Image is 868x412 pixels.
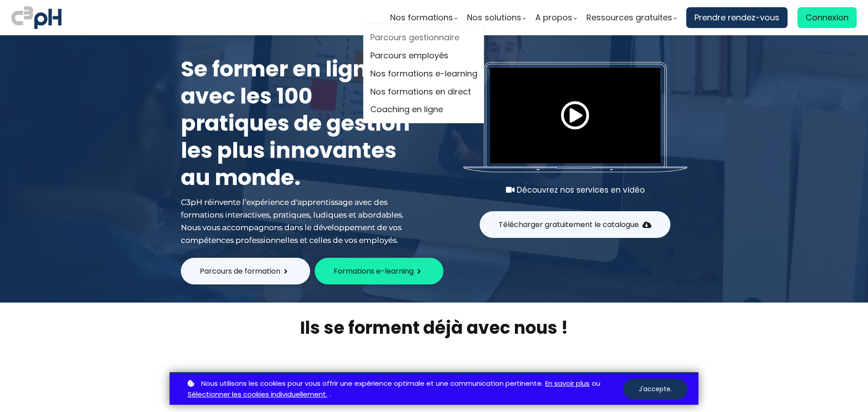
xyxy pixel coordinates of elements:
p: ou . [185,378,623,401]
div: C3pH réinvente l’expérience d'apprentissage avec des formations interactives, pratiques, ludiques... [181,196,416,246]
a: En savoir plus [545,378,590,389]
span: Formations e-learning [334,265,414,277]
a: Connexion [797,7,857,28]
a: Parcours employés [370,49,477,63]
span: Connexion [806,11,849,24]
a: Parcours gestionnaire [370,31,477,45]
a: Nos formations en direct [370,85,477,99]
h2: Ils se forment déjà avec nous ! [170,316,698,339]
span: Ressources gratuites [586,11,672,24]
div: Découvrez nos services en vidéo [463,184,687,196]
a: Nos formations e-learning [370,67,477,81]
span: Nos formations [390,11,453,24]
a: Coaching en ligne [370,103,477,117]
button: Parcours de formation [181,258,310,284]
span: Parcours de formation [200,265,280,277]
button: Formations e-learning [315,258,443,284]
a: Prendre rendez-vous [686,7,788,28]
img: logo C3PH [11,5,61,31]
span: A propos [535,11,572,24]
button: J'accepte. [623,379,687,400]
a: Sélectionner les cookies individuellement. [188,389,327,400]
span: Nos solutions [467,11,521,24]
span: Prendre rendez-vous [694,11,779,24]
span: Nous utilisons les cookies pour vous offrir une expérience optimale et une communication pertinente. [201,378,543,389]
span: Télécharger gratuitement le catalogue [499,219,639,230]
h1: Se former en ligne avec les 100 pratiques de gestion les plus innovantes au monde. [181,56,416,191]
button: Télécharger gratuitement le catalogue [480,211,670,238]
